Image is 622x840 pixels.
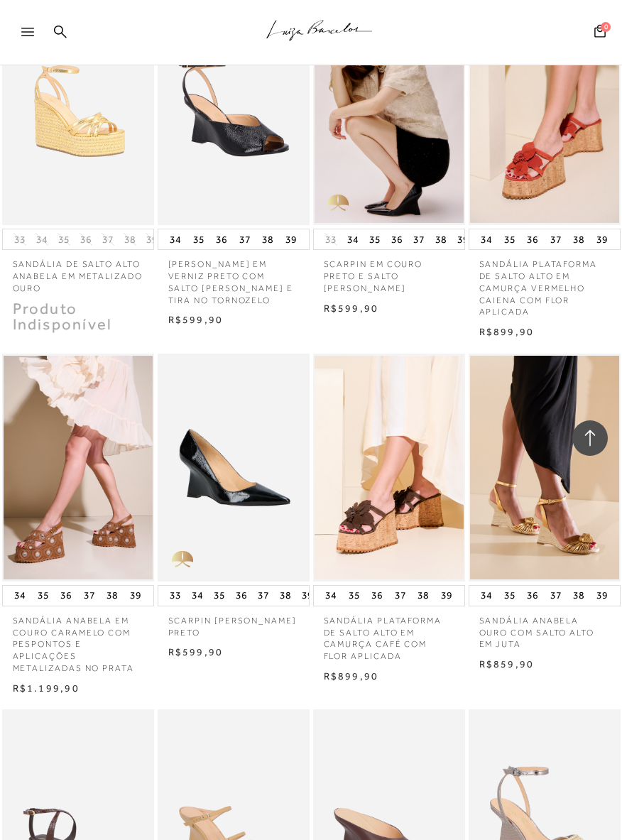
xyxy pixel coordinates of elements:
button: 37 [253,586,273,606]
img: SANDÁLIA ANABELA EM COURO CARAMELO COM PESPONTOS E APLICAÇÕES METALIZADAS NO PRATA [4,356,153,579]
a: SCARPIN [PERSON_NAME] PRETO [158,606,310,639]
button: 39 [437,586,457,606]
a: SANDÁLIA DE SALTO ALTO ANABELA EM METALIZADO OURO [2,250,154,294]
a: [PERSON_NAME] EM VERNIZ PRETO COM SALTO [PERSON_NAME] E TIRA NO TORNOZELO [158,250,310,306]
button: 33 [165,586,185,606]
button: 35 [500,586,520,606]
button: 36 [76,233,96,246]
button: 37 [409,229,429,249]
button: 37 [546,586,566,606]
button: 39 [281,229,301,249]
a: SANDÁLIA PLATAFORMA DE SALTO ALTO EM CAMURÇA VERMELHO CAIENA COM FLOR APLICADA [469,250,621,318]
button: 37 [98,233,118,246]
button: 38 [569,586,589,606]
span: R$599,90 [168,314,224,325]
span: R$859,90 [479,658,535,670]
button: 38 [258,229,278,249]
button: 38 [275,586,295,606]
button: 34 [165,229,185,249]
button: 38 [413,586,433,606]
button: 39 [592,229,612,249]
button: 37 [546,229,566,249]
button: 0 [590,23,610,43]
button: 35 [500,229,520,249]
button: 37 [391,586,410,606]
img: SANDÁLIA PLATAFORMA DE SALTO ALTO EM CAMURÇA CAFÉ COM FLOR APLICADA [315,356,464,579]
button: 35 [189,229,209,249]
span: 0 [601,22,611,32]
span: R$599,90 [324,302,379,314]
button: 36 [231,586,251,606]
button: 37 [235,229,255,249]
button: 39 [298,586,317,606]
button: 36 [367,586,387,606]
button: 38 [102,586,122,606]
span: R$899,90 [479,326,535,337]
button: 38 [431,229,451,249]
button: 36 [523,586,542,606]
button: 39 [592,586,612,606]
button: 37 [80,586,99,606]
button: 38 [569,229,589,249]
button: 35 [209,586,229,606]
button: 36 [523,229,542,249]
img: golden_caliandra_v6.png [158,539,207,582]
button: 35 [365,229,385,249]
button: 33 [10,233,30,246]
button: 39 [453,229,473,249]
button: 39 [142,233,162,246]
button: 35 [33,586,53,606]
span: R$899,90 [324,670,379,682]
span: R$599,90 [168,646,224,658]
button: 38 [120,233,140,246]
button: 33 [321,233,341,246]
button: 36 [212,229,231,249]
button: 34 [187,586,207,606]
button: 34 [476,229,496,249]
a: SANDÁLIA ANABELA EM COURO CARAMELO COM PESPONTOS E APLICAÇÕES METALIZADAS NO PRATA [2,606,154,675]
button: 36 [387,229,407,249]
a: SCARPIN EM COURO PRETO E SALTO [PERSON_NAME] [313,250,465,294]
img: SCARPIN ANABELA VERNIZ PRETO [159,356,308,579]
img: SANDÁLIA ANABELA OURO COM SALTO ALTO EM JUTA [470,356,619,579]
button: 35 [344,586,364,606]
button: 34 [32,233,52,246]
span: R$1.199,90 [13,682,80,694]
button: 36 [56,586,76,606]
button: 39 [126,586,146,606]
button: 34 [321,586,341,606]
button: 34 [343,229,363,249]
button: 35 [54,233,74,246]
button: 34 [10,586,30,606]
span: Produto Indisponível [13,300,113,334]
a: SANDÁLIA PLATAFORMA DE SALTO ALTO EM CAMURÇA CAFÉ COM FLOR APLICADA [313,606,465,662]
a: SANDÁLIA ANABELA OURO COM SALTO ALTO EM JUTA [469,606,621,650]
img: golden_caliandra_v6.png [313,182,363,225]
button: 34 [476,586,496,606]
